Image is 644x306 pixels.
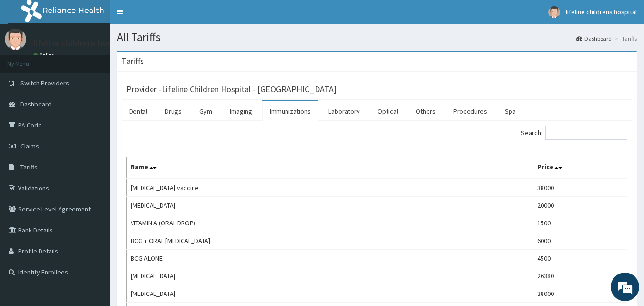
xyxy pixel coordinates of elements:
a: Others [408,101,443,121]
a: Imaging [222,101,260,121]
li: Tariffs [613,34,637,42]
td: 1500 [533,214,627,232]
th: Price [533,157,627,179]
input: Search: [545,126,627,140]
h3: Tariffs [122,57,144,65]
td: 20000 [533,197,627,214]
td: 38000 [533,285,627,303]
span: Switch Providers [20,79,69,87]
a: Dental [122,101,155,121]
a: Procedures [446,101,495,121]
a: Laboratory [321,101,368,121]
th: Name [127,157,533,179]
h3: Provider - Lifeline Children Hospital - [GEOGRAPHIC_DATA] [126,85,337,94]
td: [MEDICAL_DATA] vaccine [127,179,533,197]
span: Dashboard [20,100,51,108]
span: lifeline childrens hospital [566,8,637,16]
a: Spa [497,101,523,121]
p: lifeline childrens hospital [33,39,128,47]
img: User Image [548,6,560,18]
td: BCG ALONE [127,250,533,267]
a: Dashboard [576,34,612,42]
td: 38000 [533,179,627,197]
td: 26380 [533,267,627,285]
td: [MEDICAL_DATA] [127,267,533,285]
td: [MEDICAL_DATA] [127,197,533,214]
td: 4500 [533,250,627,267]
img: User Image [5,29,26,50]
span: Tariffs [20,163,38,171]
h1: All Tariffs [117,31,637,43]
label: Search: [521,126,627,140]
span: Claims [20,142,39,150]
a: Optical [370,101,406,121]
td: VITAMIN A (ORAL DROP) [127,214,533,232]
td: [MEDICAL_DATA] [127,285,533,303]
a: Online [33,52,56,59]
a: Gym [192,101,220,121]
a: Immunizations [262,101,318,121]
a: Drugs [157,101,189,121]
td: BCG + ORAL [MEDICAL_DATA] [127,232,533,250]
td: 6000 [533,232,627,250]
